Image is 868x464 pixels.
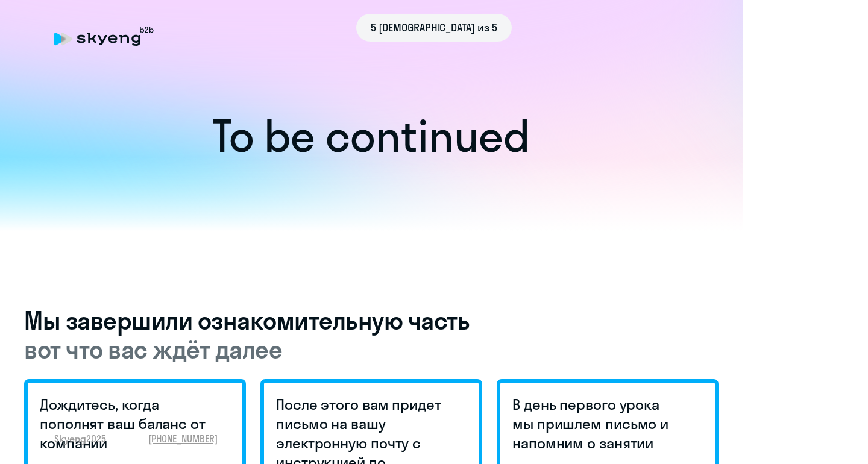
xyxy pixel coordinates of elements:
[40,395,210,453] h5: Дождитесь, когда пополнят ваш баланс от компании
[371,20,497,36] span: 5 [DEMOGRAPHIC_DATA] из 5
[24,335,719,364] span: вот что вас ждёт далее
[24,115,719,157] h1: To be continued
[24,306,719,364] h3: Мы завершили ознакомительную часть
[512,395,682,453] h5: В день первого урока мы пришлем письмо и напомним о занятии
[148,432,218,445] a: [PHONE_NUMBER]
[54,432,106,445] span: Skyeng 2025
